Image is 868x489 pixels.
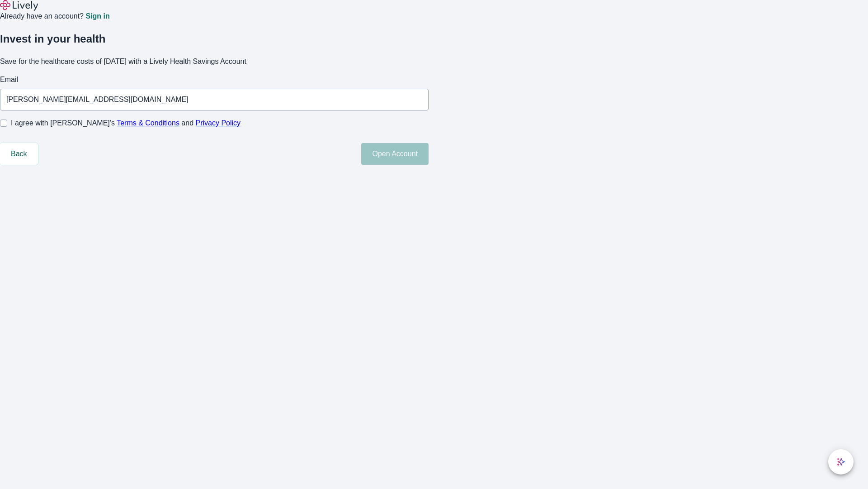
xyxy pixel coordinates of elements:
[11,118,241,129] span: I agree with [PERSON_NAME]’s and
[828,449,854,475] button: chat
[85,13,109,20] a: Sign in
[117,119,179,127] a: Terms & Conditions
[836,457,845,466] svg: Lively AI Assistant
[196,119,241,127] a: Privacy Policy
